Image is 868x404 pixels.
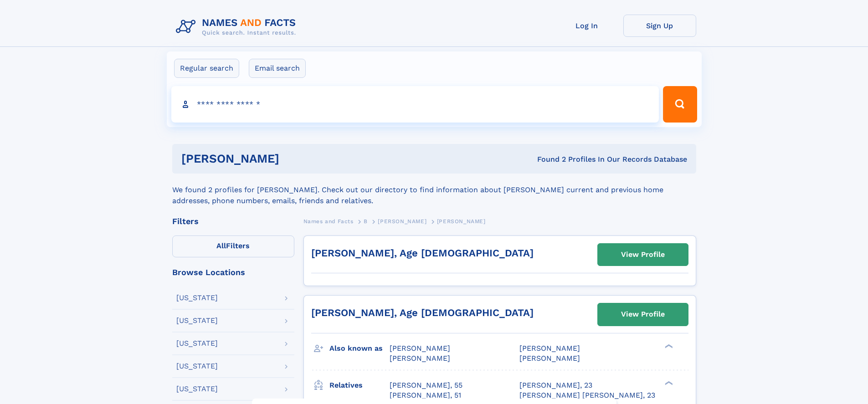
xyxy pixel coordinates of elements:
div: Filters [172,217,294,225]
div: View Profile [621,244,665,265]
div: Found 2 Profiles In Our Records Database [408,154,687,164]
a: [PERSON_NAME], Age [DEMOGRAPHIC_DATA] [311,307,534,318]
a: Names and Facts [303,215,354,227]
button: Search Button [663,86,697,123]
a: [PERSON_NAME], 51 [390,390,461,400]
span: [PERSON_NAME] [390,344,450,353]
h1: [PERSON_NAME] [181,153,408,164]
a: View Profile [598,244,688,266]
span: [PERSON_NAME] [390,354,450,363]
a: [PERSON_NAME], Age [DEMOGRAPHIC_DATA] [311,247,534,259]
div: [US_STATE] [176,385,218,393]
div: [US_STATE] [176,317,218,324]
div: [US_STATE] [176,363,218,370]
a: B [364,215,368,227]
a: Log In [550,15,623,37]
div: [US_STATE] [176,294,218,302]
input: search input [171,86,659,123]
label: Regular search [174,59,239,78]
div: ❯ [663,380,673,386]
div: [US_STATE] [176,340,218,347]
span: [PERSON_NAME] [519,344,580,353]
a: [PERSON_NAME], 55 [390,380,462,390]
h3: Relatives [329,378,390,393]
a: Sign Up [623,15,696,37]
h3: Also known as [329,341,390,356]
div: Browse Locations [172,268,294,276]
div: We found 2 profiles for [PERSON_NAME]. Check out our directory to find information about [PERSON_... [172,174,696,206]
span: All [216,241,226,250]
span: B [364,218,368,225]
a: [PERSON_NAME] [378,215,426,227]
div: View Profile [621,304,665,325]
span: [PERSON_NAME] [378,218,426,225]
label: Email search [249,59,306,78]
a: View Profile [598,303,688,325]
span: [PERSON_NAME] [437,218,486,225]
a: [PERSON_NAME], 23 [519,380,592,390]
a: [PERSON_NAME] [PERSON_NAME], 23 [519,390,655,400]
label: Filters [172,235,294,257]
div: ❯ [663,343,673,349]
img: Logo Names and Facts [172,15,303,39]
span: [PERSON_NAME] [519,354,580,363]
